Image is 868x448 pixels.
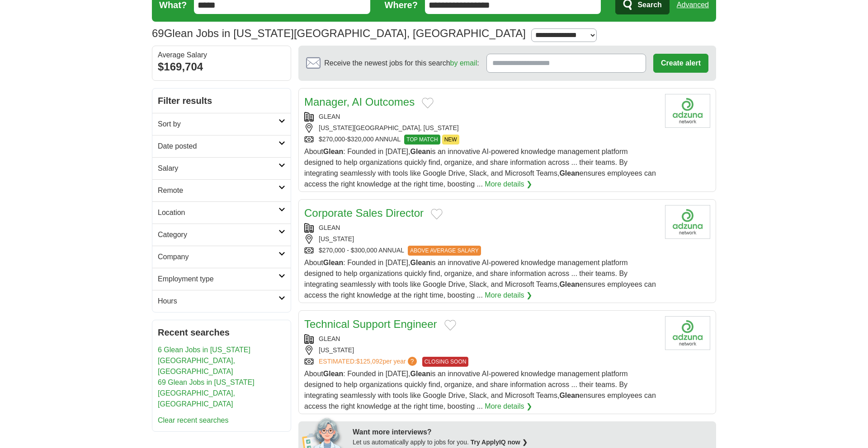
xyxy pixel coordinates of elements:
[158,274,278,285] h2: Employment type
[158,416,229,424] a: Clear recent searches
[158,207,278,218] h2: Location
[304,112,658,121] div: GLEAN
[158,51,285,59] div: Average Salary
[152,290,291,312] a: Hours
[323,148,343,155] strong: Glean
[158,296,278,307] h2: Hours
[304,334,658,344] div: GLEAN
[431,209,443,219] button: Add to favorite jobs
[353,438,711,447] div: Let us automatically apply to jobs for you.
[410,148,430,155] strong: Glean
[304,96,415,108] a: Manager, AI Outcomes
[158,163,278,174] h2: Salary
[158,252,278,262] h2: Company
[304,123,658,133] div: [US_STATE][GEOGRAPHIC_DATA], [US_STATE]
[404,135,440,145] span: TOP MATCH
[324,58,479,69] span: Receive the newest jobs for this search :
[152,157,291,179] a: Salary
[158,185,278,196] h2: Remote
[410,370,430,378] strong: Glean
[422,98,434,108] button: Add to favorite jobs
[422,357,469,367] span: CLOSING SOON
[304,234,658,244] div: [US_STATE]
[442,135,459,145] span: NEW
[408,357,417,366] span: ?
[304,318,437,330] a: Technical Support Engineer
[559,280,579,288] strong: Glean
[356,358,382,365] span: $125,092
[304,345,658,355] div: [US_STATE]
[158,119,278,130] h2: Sort by
[559,169,579,177] strong: Glean
[450,59,477,67] a: by email
[485,401,532,412] a: More details ❯
[158,326,285,339] h2: Recent searches
[152,201,291,224] a: Location
[485,179,532,190] a: More details ❯
[152,224,291,246] a: Category
[471,439,528,446] a: Try ApplyIQ now ❯
[304,223,658,233] div: GLEAN
[304,207,424,219] a: Corporate Sales Director
[444,320,456,331] button: Add to favorite jobs
[152,246,291,268] a: Company
[152,179,291,201] a: Remote
[152,268,291,290] a: Employment type
[653,54,708,73] button: Create alert
[485,290,532,301] a: More details ❯
[304,135,658,145] div: $270,000-$320,000 ANNUAL
[304,370,656,410] span: About : Founded in [DATE], is an innovative AI-powered knowledge management platform designed to ...
[152,135,291,157] a: Date posted
[319,357,419,367] a: ESTIMATED:$125,092per year?
[665,316,710,350] img: Company logo
[152,25,164,42] span: 69
[408,246,481,256] span: ABOVE AVERAGE SALARY
[323,370,343,378] strong: Glean
[304,259,656,299] span: About : Founded in [DATE], is an innovative AI-powered knowledge management platform designed to ...
[158,229,278,240] h2: Category
[152,89,291,113] h2: Filter results
[410,259,430,266] strong: Glean
[158,59,285,75] div: $169,704
[665,94,710,128] img: Company logo
[158,346,250,375] a: 6 Glean Jobs in [US_STATE][GEOGRAPHIC_DATA], [GEOGRAPHIC_DATA]
[158,141,278,152] h2: Date posted
[158,378,255,408] a: 69 Glean Jobs in [US_STATE][GEOGRAPHIC_DATA], [GEOGRAPHIC_DATA]
[353,427,711,438] div: Want more interviews?
[665,205,710,239] img: Company logo
[323,259,343,266] strong: Glean
[304,148,656,188] span: About : Founded in [DATE], is an innovative AI-powered knowledge management platform designed to ...
[304,246,658,256] div: $270,000 - $300,000 ANNUAL
[152,113,291,135] a: Sort by
[559,392,579,399] strong: Glean
[152,27,526,39] h1: Glean Jobs in [US_STATE][GEOGRAPHIC_DATA], [GEOGRAPHIC_DATA]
